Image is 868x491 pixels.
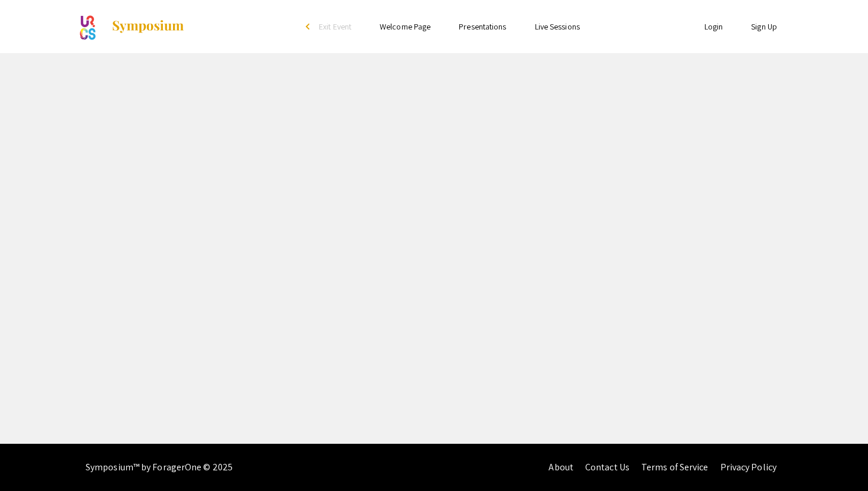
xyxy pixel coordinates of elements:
img: Symposium by ForagerOne [111,19,185,34]
img: ATP Symposium 2025 [77,12,99,41]
a: Live Sessions [535,21,580,32]
a: About [549,461,573,473]
a: Welcome Page [380,21,430,32]
a: Sign Up [751,21,777,32]
a: Contact Us [585,461,629,473]
a: Login [704,21,723,32]
span: Exit Event [319,21,351,32]
a: Terms of Service [641,461,709,473]
a: ATP Symposium 2025 [77,12,185,41]
a: Presentations [459,21,506,32]
div: Symposium™ by ForagerOne © 2025 [86,444,233,491]
a: Privacy Policy [720,461,776,473]
div: arrow_back_ios [306,23,313,30]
